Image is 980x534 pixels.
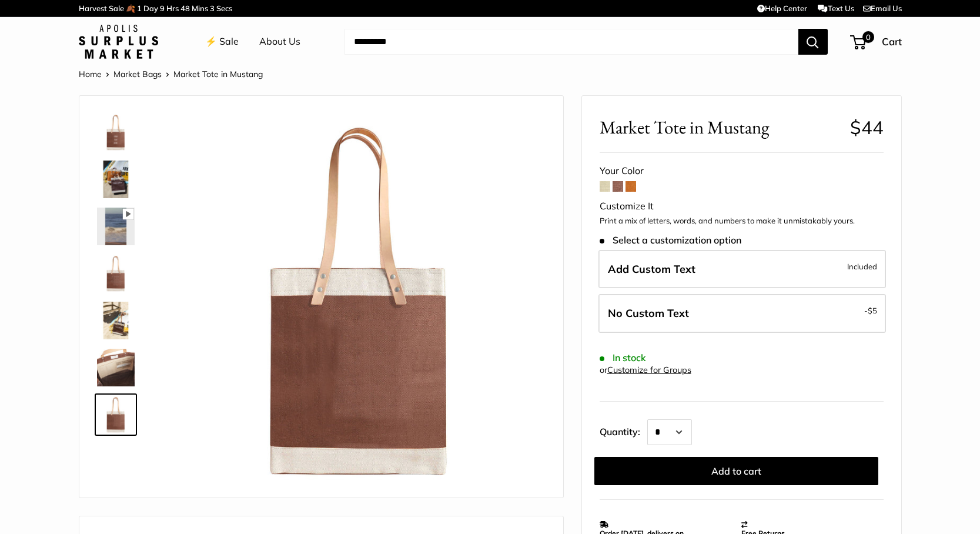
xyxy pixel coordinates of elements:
label: Leave Blank [598,294,886,333]
img: Market Tote in Mustang [97,396,135,433]
label: Add Custom Text [598,250,886,289]
span: Secs [216,4,232,13]
a: Home [79,69,102,79]
nav: Breadcrumb [79,66,263,82]
a: Market Tote in Mustang [95,205,137,248]
span: $44 [850,116,884,139]
span: 3 [210,4,215,13]
span: Market Tote in Mustang [600,116,841,138]
span: 1 [137,4,142,13]
button: Search [798,29,828,55]
img: Market Tote in Mustang [97,255,135,292]
div: Your Color [600,162,884,180]
a: Customize for Groups [607,365,691,375]
img: Market Tote in Mustang [97,114,135,151]
a: Help Center [757,4,807,13]
a: Market Tote in Mustang [95,111,137,153]
a: Market Bags [113,69,162,79]
img: Market Tote in Mustang [97,208,135,245]
span: No Custom Text [608,306,689,320]
input: Search... [344,29,798,55]
span: Market Tote in Mustang [173,69,263,79]
span: Included [847,259,877,273]
a: Text Us [818,4,854,13]
a: ⚡️ Sale [205,33,239,51]
span: 9 [160,4,165,13]
a: Email Us [863,4,902,13]
img: Market Tote in Mustang [173,114,546,486]
span: - [864,303,877,318]
div: Customize It [600,198,884,215]
span: Add Custom Text [608,262,695,276]
div: or [600,362,691,378]
label: Quantity: [600,416,647,445]
a: Market Tote in Mustang [95,393,137,436]
span: 0 [862,31,874,43]
img: Market Tote in Mustang [97,161,135,198]
a: About Us [259,33,300,51]
a: Market Tote in Mustang [95,252,137,295]
span: Day [143,4,158,13]
span: Hrs [166,4,179,13]
a: Market Tote in Mustang [95,299,137,342]
button: Add to cart [594,457,878,485]
img: Apolis: Surplus Market [79,25,158,59]
a: Market Tote in Mustang [95,346,137,389]
img: Market Tote in Mustang [97,349,135,386]
span: Select a customization option [600,235,741,246]
span: 48 [180,4,190,13]
a: 0 Cart [851,32,902,51]
span: Mins [192,4,208,13]
img: Market Tote in Mustang [97,302,135,339]
p: Print a mix of letters, words, and numbers to make it unmistakably yours. [600,215,884,227]
span: $5 [868,306,877,315]
a: Market Tote in Mustang [95,158,137,201]
span: Cart [882,35,902,48]
span: In stock [600,352,646,363]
